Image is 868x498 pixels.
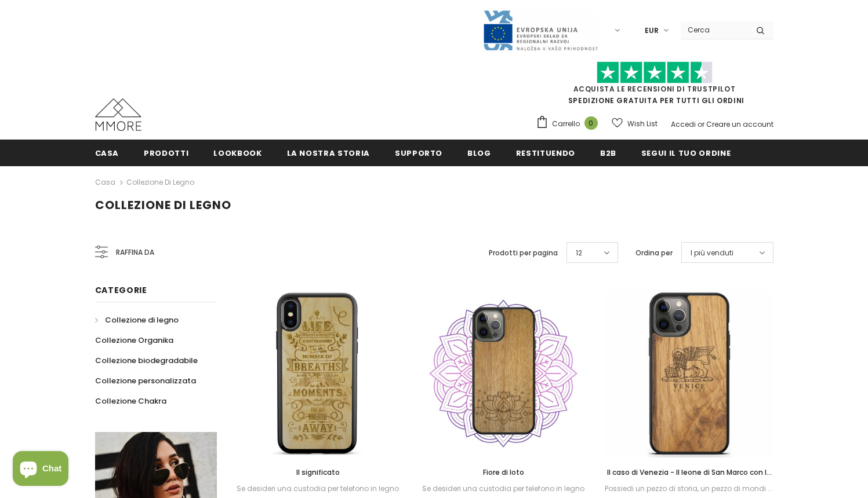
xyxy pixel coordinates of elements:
[116,246,154,259] span: Raffina da
[9,451,72,489] inbox-online-store-chat: Shopify online store chat
[482,25,598,35] a: Javni Razpis
[395,140,442,166] a: supporto
[605,466,773,479] a: Il caso di Venezia - Il leone di San Marco con la scritta
[126,177,194,187] a: Collezione di legno
[516,148,575,159] span: Restituendo
[95,330,173,350] a: Collezione Organika
[536,115,604,133] a: Carrello 0
[95,350,198,371] a: Collezione biodegradabile
[95,175,115,189] a: Casa
[95,371,196,391] a: Collezione personalizzata
[296,467,340,477] span: Il significato
[95,197,231,213] span: Collezione di legno
[489,247,558,259] label: Prodotti per pagina
[576,247,582,259] span: 12
[213,140,262,166] a: Lookbook
[144,140,188,166] a: Prodotti
[95,375,196,386] span: Collezione personalizzata
[671,119,696,129] a: Accedi
[467,148,491,159] span: Blog
[573,84,736,94] a: Acquista le recensioni di TrustPilot
[641,148,731,159] span: Segui il tuo ordine
[706,119,773,129] a: Creare un account
[95,148,119,159] span: Casa
[395,148,442,159] span: supporto
[467,140,491,166] a: Blog
[419,466,587,479] a: Fiore di loto
[641,140,731,166] a: Segui il tuo ordine
[483,467,524,477] span: Fiore di loto
[287,140,370,166] a: La nostra storia
[584,116,598,130] span: 0
[536,67,773,105] span: SPEDIZIONE GRATUITA PER TUTTI GLI ORDINI
[144,148,188,159] span: Prodotti
[516,140,575,166] a: Restituendo
[552,118,580,130] span: Carrello
[95,310,179,330] a: Collezione di legno
[691,247,733,259] span: I più venduti
[600,148,616,159] span: B2B
[95,335,173,346] span: Collezione Organika
[597,61,713,84] img: Fidati di Pilot Stars
[95,396,166,407] span: Collezione Chakra
[698,119,704,129] span: or
[627,118,658,130] span: Wish List
[213,148,262,159] span: Lookbook
[482,9,598,52] img: Javni Razpis
[287,148,370,159] span: La nostra storia
[681,21,747,38] input: Search Site
[234,466,402,479] a: Il significato
[105,314,179,325] span: Collezione di legno
[95,355,198,366] span: Collezione biodegradabile
[612,113,658,134] a: Wish List
[95,391,166,411] a: Collezione Chakra
[95,140,119,166] a: Casa
[607,467,772,490] span: Il caso di Venezia - Il leone di San Marco con la scritta
[605,482,773,495] div: Possiedi un pezzo di storia, un pezzo di mondi ...
[95,98,141,131] img: Casi MMORE
[600,140,616,166] a: B2B
[645,25,659,36] span: EUR
[95,284,147,296] span: Categorie
[635,247,673,259] label: Ordina per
